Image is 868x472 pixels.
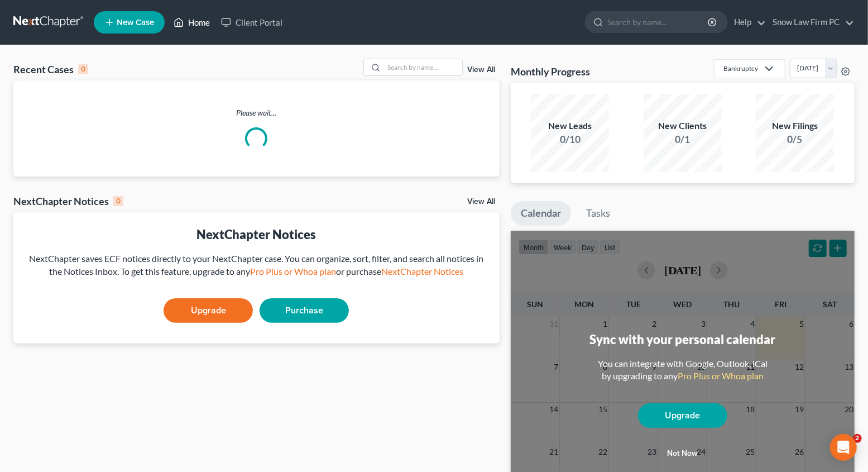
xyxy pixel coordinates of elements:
[638,403,727,428] a: Upgrade
[13,194,123,208] div: NextChapter Notices
[467,66,495,74] a: View All
[215,12,288,32] a: Client Portal
[384,59,462,75] input: Search by name...
[607,12,709,32] input: Search by name...
[13,63,88,76] div: Recent Cases
[756,120,834,132] div: New Filings
[853,434,862,443] span: 2
[589,331,775,348] div: Sync with your personal calendar
[678,370,764,381] a: Pro Plus or Whoa plan
[78,64,88,74] div: 0
[13,107,500,118] p: Please wait...
[22,226,491,243] div: NextChapter Notices
[593,357,772,383] div: You can integrate with Google, Outlook, iCal by upgrading to any
[756,132,834,146] div: 0/5
[723,64,758,73] div: Bankruptcy
[113,196,123,206] div: 0
[644,132,722,146] div: 0/1
[511,65,590,78] h3: Monthly Progress
[22,252,491,278] div: NextChapter saves ECF notices directly to your NextChapter case. You can organize, sort, filter, ...
[576,201,620,226] a: Tasks
[164,298,253,323] a: Upgrade
[381,266,463,276] a: NextChapter Notices
[644,120,722,132] div: New Clients
[467,198,495,206] a: View All
[511,201,571,226] a: Calendar
[531,132,609,146] div: 0/10
[260,298,349,323] a: Purchase
[638,442,727,465] button: Not now
[531,120,609,132] div: New Leads
[728,12,766,32] a: Help
[830,434,857,461] div: Open Intercom Messenger
[767,12,854,32] a: Snow Law Firm PC
[250,266,336,276] a: Pro Plus or Whoa plan
[117,18,154,27] span: New Case
[168,12,215,32] a: Home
